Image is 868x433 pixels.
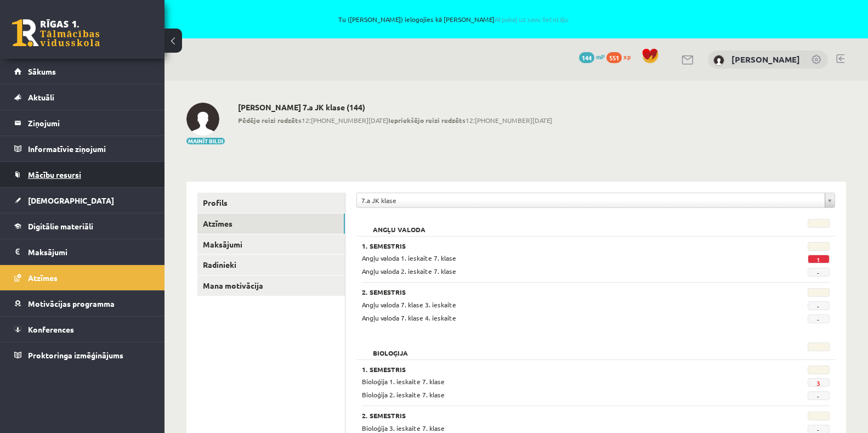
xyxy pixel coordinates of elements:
a: 551 xp [606,52,636,61]
button: Mainīt bildi [186,138,225,144]
span: Angļu valoda 7. klase 4. ieskaite [362,313,456,322]
a: 3 [816,379,820,387]
h2: Angļu valoda [362,219,436,230]
b: Iepriekšējo reizi redzēts [388,116,466,125]
a: Profils [197,193,345,213]
a: Konferences [14,317,151,342]
span: 12:[PHONE_NUMBER][DATE] 12:[PHONE_NUMBER][DATE] [238,115,552,125]
span: [DEMOGRAPHIC_DATA] [28,195,114,205]
a: Atzīmes [197,213,345,234]
a: Maksājumi [14,239,151,265]
h2: [PERSON_NAME] 7.a JK klase (144) [238,103,552,112]
h3: 1. Semestris [362,365,749,373]
a: 144 mP [579,52,605,61]
span: - [808,268,830,277]
span: Sākums [28,66,56,76]
span: 551 [606,52,622,63]
a: Proktoringa izmēģinājums [14,342,151,368]
span: Tu ([PERSON_NAME]) ielogojies kā [PERSON_NAME] [126,16,781,23]
span: - [808,301,830,310]
span: Konferences [28,324,74,334]
a: Mana motivācija [197,275,345,296]
a: 7.a JK klase [357,193,835,207]
h3: 2. Semestris [362,288,749,296]
a: [PERSON_NAME] [731,54,800,65]
span: 7.a JK klase [361,193,820,207]
a: Motivācijas programma [14,291,151,316]
a: Digitālie materiāli [14,213,151,239]
a: Aktuāli [14,85,151,110]
a: Maksājumi [197,234,345,255]
a: Atzīmes [14,265,151,290]
img: Anna Enija Kozlinska [186,103,219,136]
h3: 2. Semestris [362,412,749,419]
a: 1 [816,255,820,264]
legend: Ziņojumi [28,110,151,136]
span: Bioloģija 3. ieskaite 7. klase [362,424,445,432]
span: mP [596,52,605,61]
span: Angļu valoda 7. klase 3. ieskaite [362,300,456,309]
img: Anna Enija Kozlinska [713,55,724,66]
legend: Informatīvie ziņojumi [28,136,151,161]
a: Atpakaļ uz savu lietotāju [495,15,569,24]
a: [DEMOGRAPHIC_DATA] [14,188,151,213]
span: Bioloģija 2. ieskaite 7. klase [362,390,445,399]
a: Rīgas 1. Tālmācības vidusskola [12,19,100,47]
span: xp [623,52,631,61]
a: Ziņojumi [14,110,151,136]
span: Angļu valoda 1. ieskaite 7. klase [362,254,456,262]
span: Mācību resursi [28,170,81,179]
span: - [808,391,830,400]
span: Proktoringa izmēģinājums [28,350,123,360]
span: Bioloģija 1. ieskaite 7. klase [362,377,445,386]
span: 144 [579,52,594,63]
h3: 1. Semestris [362,242,749,250]
a: Radinieki [197,255,345,275]
span: Angļu valoda 2. ieskaite 7. klase [362,267,456,275]
b: Pēdējo reizi redzēts [238,116,302,125]
span: Digitālie materiāli [28,221,93,231]
span: - [808,314,830,323]
span: Motivācijas programma [28,299,115,308]
h2: Bioloģija [362,342,419,353]
span: Aktuāli [28,92,54,102]
span: Atzīmes [28,273,58,283]
a: Sākums [14,59,151,84]
legend: Maksājumi [28,239,151,265]
a: Informatīvie ziņojumi [14,136,151,161]
a: Mācību resursi [14,162,151,187]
